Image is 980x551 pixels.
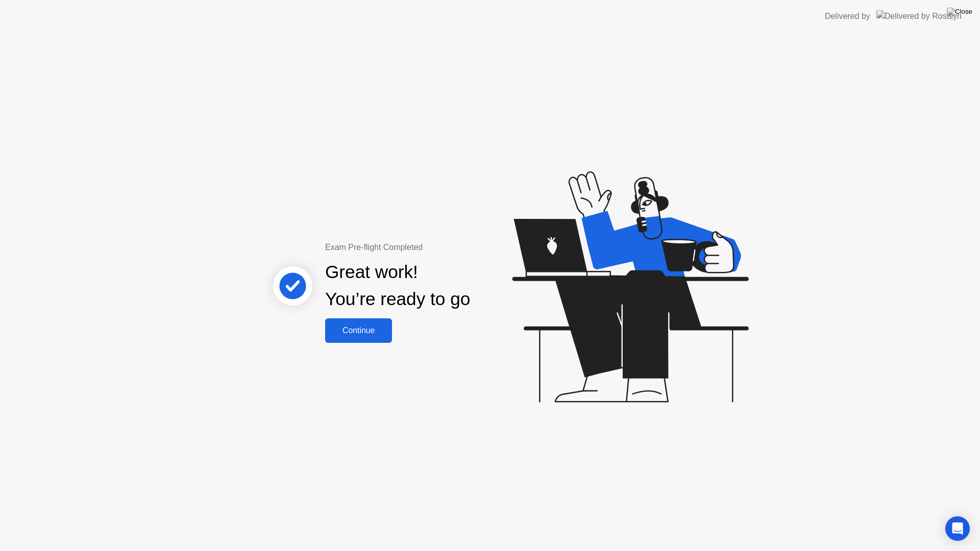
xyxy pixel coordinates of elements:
div: Continue [328,326,389,335]
img: Delivered by Rosalyn [876,10,962,22]
div: Open Intercom Messenger [945,516,970,541]
div: Delivered by [825,10,870,22]
button: Continue [325,318,392,343]
div: Great work! You’re ready to go [325,259,470,313]
div: Exam Pre-flight Completed [325,241,536,254]
img: Close [947,8,972,16]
